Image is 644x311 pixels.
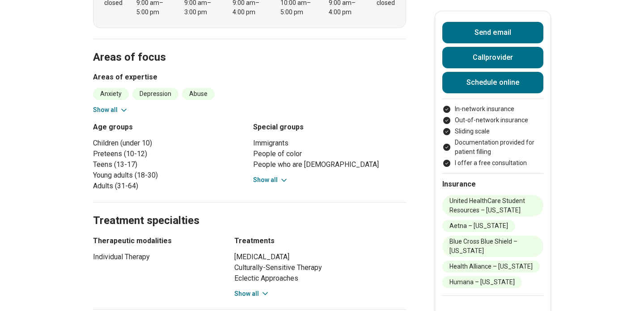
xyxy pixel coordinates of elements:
li: Culturally-Sensitive Therapy [234,262,406,273]
ul: Payment options [442,104,543,168]
h3: Age groups [93,122,246,133]
li: Sliding scale [442,127,543,136]
li: Teens (13-17) [93,159,246,170]
li: I offer a free consultation [442,158,543,168]
li: People who are [DEMOGRAPHIC_DATA] [253,159,406,170]
li: Documentation provided for patient filling [442,138,543,157]
button: Show all [93,105,128,115]
button: Show all [253,175,288,185]
li: Abuse [182,88,215,100]
li: Individual Therapy [93,252,218,262]
li: Blue Cross Blue Shield – [US_STATE] [442,236,543,257]
li: People of color [253,149,406,159]
button: Send email [442,22,543,43]
h3: Therapeutic modalities [93,236,218,246]
li: United HealthCare Student Resources – [US_STATE] [442,195,543,216]
h2: Insurance [442,179,543,190]
button: Callprovider [442,47,543,68]
li: Preteens (10-12) [93,149,246,159]
h3: Treatments [234,236,406,246]
li: Young adults (18-30) [93,170,246,181]
li: Adults (31-64) [93,181,246,191]
li: In-network insurance [442,104,543,114]
h3: Special groups [253,122,406,133]
li: Children (under 10) [93,138,246,149]
h3: Areas of expertise [93,72,406,83]
li: Immigrants [253,138,406,149]
li: Aetna – [US_STATE] [442,220,515,232]
li: [MEDICAL_DATA] [234,252,406,262]
a: Schedule online [442,72,543,93]
button: Show all [234,289,270,299]
li: Depression [132,88,178,100]
li: Eclectic Approaches [234,273,406,284]
li: Anxiety [93,88,129,100]
li: Health Alliance – [US_STATE] [442,261,540,273]
li: Out-of-network insurance [442,116,543,125]
h2: Areas of focus [93,29,406,65]
li: Humana – [US_STATE] [442,276,522,288]
h2: Treatment specialties [93,192,406,228]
